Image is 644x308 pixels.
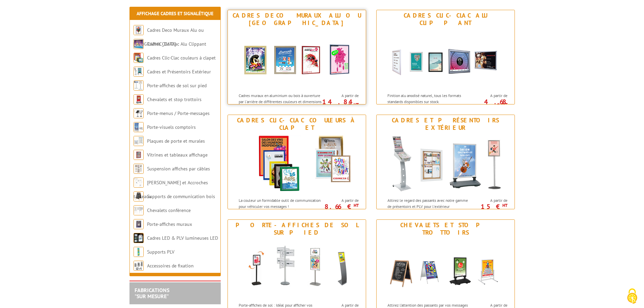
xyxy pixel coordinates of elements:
a: Cadres LED & PLV lumineuses LED [147,235,218,241]
a: Plaques de porte et murales [147,138,205,144]
a: Cadres Deco Muraux Alu ou [GEOGRAPHIC_DATA] Cadres Deco Muraux Alu ou Bois Cadres muraux en alumi... [228,10,366,104]
a: FABRICATIONS"Sur Mesure" [135,287,169,300]
p: 4.68 € [470,100,507,108]
img: Cimaises et Accroches tableaux [134,177,144,188]
a: Accessoires de fixation [147,263,194,269]
sup: HT [354,102,359,108]
a: Suspension affiches par câbles [147,166,210,172]
a: Cadres Clic-Clac Alu Clippant Cadres Clic-Clac Alu Clippant Finition alu anodisé naturel, tous le... [376,10,515,104]
span: A partir de [324,303,359,308]
img: Suspension affiches par câbles [134,164,144,174]
img: Cadres et Présentoirs Extérieur [383,133,508,194]
img: Porte-menus / Porte-messages [134,108,144,118]
button: Cookies (fenêtre modale) [620,285,644,308]
a: Cadres et Présentoirs Extérieur Cadres et Présentoirs Extérieur Attirez le regard des passants av... [376,115,515,209]
a: Cadres Clic-Clac couleurs à clapet [147,55,216,61]
a: Vitrines et tableaux affichage [147,152,208,158]
div: Chevalets et stop trottoirs [378,221,513,236]
a: Supports de communication bois [147,193,215,199]
p: 8.66 € [321,205,359,209]
img: Cadres Deco Muraux Alu ou Bois [234,28,359,89]
a: Chevalets conférence [147,207,191,213]
img: Cadres Clic-Clac couleurs à clapet [234,133,359,194]
div: Cadres Clic-Clac Alu Clippant [378,12,513,27]
div: Cadres et Présentoirs Extérieur [378,117,513,132]
img: Cadres Clic-Clac couleurs à clapet [134,53,144,63]
img: Porte-affiches de sol sur pied [234,238,359,299]
a: Porte-affiches de sol sur pied [147,82,207,89]
span: A partir de [473,198,507,203]
sup: HT [354,203,359,208]
img: Chevalets et stop trottoirs [383,238,508,299]
img: Cadres Deco Muraux Alu ou Bois [134,25,144,35]
span: A partir de [324,93,359,98]
a: Chevalets et stop trottoirs [147,96,201,102]
p: La couleur un formidable outil de communication pour véhiculer vos messages ! [239,197,323,209]
img: Chevalets et stop trottoirs [134,94,144,104]
a: Cadres Deco Muraux Alu ou [GEOGRAPHIC_DATA] [134,27,204,47]
img: Cadres LED & PLV lumineuses LED [134,233,144,243]
img: Porte-affiches muraux [134,219,144,229]
p: Attirez le regard des passants avec notre gamme de présentoirs et PLV pour l'extérieur [387,197,471,209]
img: Cookies (fenêtre modale) [624,288,641,305]
img: Porte-affiches de sol sur pied [134,80,144,91]
sup: HT [502,102,507,108]
img: Cadres et Présentoirs Extérieur [134,67,144,77]
a: Supports PLV [147,249,174,255]
img: Porte-visuels comptoirs [134,122,144,132]
p: Attirez l’attention des passants par vos messages [387,302,471,308]
a: [PERSON_NAME] et Accroches tableaux [134,180,208,199]
span: A partir de [473,93,507,98]
p: 15 € [470,205,507,209]
p: Finition alu anodisé naturel, tous les formats standards disponibles sur stock. [387,93,471,104]
img: Accessoires de fixation [134,261,144,271]
div: Porte-affiches de sol sur pied [230,221,364,236]
img: Supports PLV [134,247,144,257]
div: Cadres Deco Muraux Alu ou [GEOGRAPHIC_DATA] [230,12,364,27]
div: Cadres Clic-Clac couleurs à clapet [230,117,364,132]
sup: HT [502,203,507,208]
a: Cadres et Présentoirs Extérieur [147,69,211,75]
img: Vitrines et tableaux affichage [134,150,144,160]
p: 14.84 € [321,100,359,108]
a: Porte-affiches muraux [147,221,192,227]
a: Affichage Cadres et Signalétique [137,10,213,17]
img: Chevalets conférence [134,205,144,215]
img: Cadres Clic-Clac Alu Clippant [383,28,508,89]
span: A partir de [473,303,507,308]
p: Cadres muraux en aluminium ou bois à ouverture par l'arrière de différentes couleurs et dimension... [239,93,323,116]
a: Porte-visuels comptoirs [147,124,196,130]
span: A partir de [324,198,359,203]
img: Plaques de porte et murales [134,136,144,146]
a: Porte-menus / Porte-messages [147,110,210,116]
a: Cadres Clic-Clac Alu Clippant [147,41,206,47]
a: Cadres Clic-Clac couleurs à clapet Cadres Clic-Clac couleurs à clapet La couleur un formidable ou... [228,115,366,209]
